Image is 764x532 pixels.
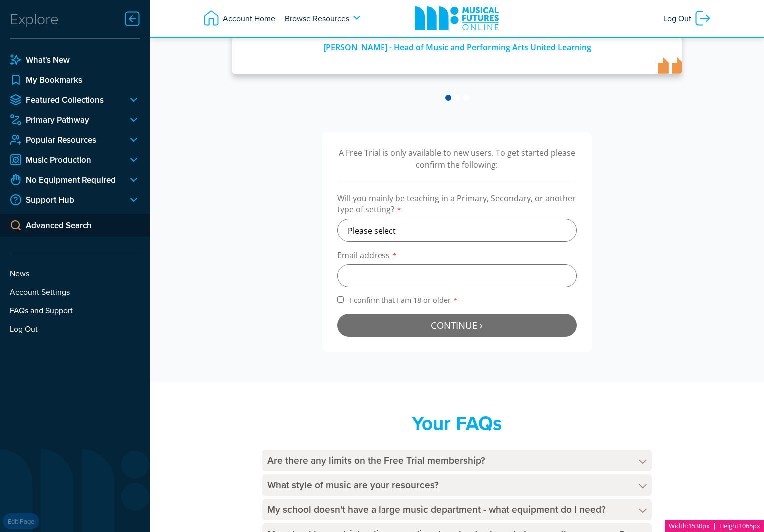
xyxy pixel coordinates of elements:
[252,36,662,54] div: [PERSON_NAME] - Head of Music and Performing Arts United Learning
[337,193,577,219] label: Will you mainly be teaching in a Primary, Secondary, or another type of setting?
[337,250,577,264] label: Email address
[10,114,120,126] a: Primary Pathway
[337,296,344,303] input: I confirm that I am 18 or older*
[337,314,577,337] button: Continue ›
[197,4,280,32] a: Account Home
[10,304,140,316] a: FAQs and Support
[10,286,140,298] a: Account Settings
[280,4,369,32] a: Browse Resources
[10,94,120,106] a: Featured Collections
[220,9,275,27] span: Account Home
[688,521,702,530] span: 1530
[3,513,39,529] a: Edit Page
[658,4,717,32] a: Log Out
[663,9,694,27] span: Log Out
[262,474,652,496] h4: What style of music are your resources?
[739,521,753,530] span: 1065
[10,194,120,206] a: Support Hub
[10,323,140,335] a: Log Out
[348,295,460,305] span: I confirm that I am 18 or older
[431,319,483,331] span: Continue ›
[10,154,120,166] a: Music Production
[10,54,140,66] a: What's New
[665,520,764,532] div: Width: px | Height px
[10,9,59,29] div: Explore
[262,450,652,471] h4: Are there any limits on the Free Trial membership?
[337,147,577,171] p: A Free Trial is only available to new users. To get started please confirm the following:
[262,412,652,435] h2: Your FAQs
[10,174,120,186] a: No Equipment Required
[10,267,140,279] a: News
[262,499,652,520] h4: My school doesn't have a large music department - what equipment do I need?
[10,74,140,86] a: My Bookmarks
[10,134,120,146] a: Popular Resources
[285,9,349,27] span: Browse Resources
